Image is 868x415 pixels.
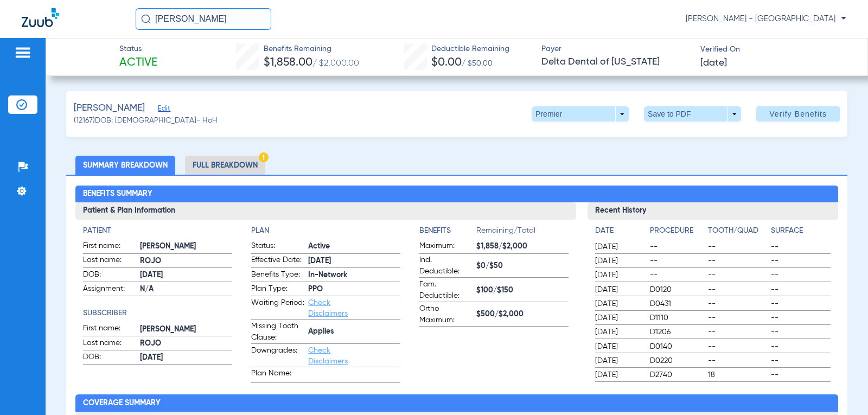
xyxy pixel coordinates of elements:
[119,55,157,71] span: Active
[83,337,136,350] span: Last name:
[650,225,704,237] h4: Procedure
[644,106,741,122] button: Save to PDF
[74,101,145,115] span: [PERSON_NAME]
[476,225,569,240] span: Remaining/Total
[83,323,136,336] span: First name:
[251,254,304,267] span: Effective Date:
[771,327,830,337] span: --
[14,46,31,59] img: hamburger-icon
[251,225,400,237] h4: Plan
[83,308,232,319] h4: Subscriber
[650,284,704,295] span: D0120
[650,341,704,352] span: D0140
[251,321,304,343] span: Missing Tooth Clause:
[708,355,767,366] span: --
[771,369,830,380] span: --
[595,298,641,309] span: [DATE]
[308,347,348,365] a: Check Disclaimers
[308,284,400,295] span: PPO
[595,312,641,323] span: [DATE]
[83,283,136,296] span: Assignment:
[588,202,838,220] h3: Recent History
[771,298,830,309] span: --
[251,240,304,253] span: Status:
[708,369,767,380] span: 18
[708,225,767,237] h4: Tooth/Quad
[83,240,136,253] span: First name:
[259,152,269,162] img: Hazard
[650,327,704,337] span: D1206
[119,43,157,55] span: Status
[419,225,476,240] app-breakdown-title: Benefits
[419,303,473,326] span: Ortho Maximum:
[140,352,232,363] span: [DATE]
[141,14,151,24] img: Search Icon
[251,297,304,319] span: Waiting Period:
[595,270,641,280] span: [DATE]
[431,43,509,55] span: Deductible Remaining
[700,56,727,70] span: [DATE]
[140,270,232,281] span: [DATE]
[312,59,359,68] span: / $2,000.00
[771,355,830,366] span: --
[264,43,359,55] span: Benefits Remaining
[708,341,767,352] span: --
[771,270,830,280] span: --
[308,326,400,337] span: Applies
[251,269,304,282] span: Benefits Type:
[595,241,641,252] span: [DATE]
[771,241,830,252] span: --
[158,105,168,115] span: Edit
[308,270,400,281] span: In-Network
[708,270,767,280] span: --
[708,312,767,323] span: --
[251,283,304,296] span: Plan Type:
[22,8,59,27] img: Zuub Logo
[308,256,400,267] span: [DATE]
[708,256,767,266] span: --
[708,225,767,240] app-breakdown-title: Tooth/Quad
[419,240,473,253] span: Maximum:
[431,57,462,68] span: $0.00
[308,299,348,317] a: Check Disclaimers
[75,186,838,203] h2: Benefits Summary
[595,256,641,266] span: [DATE]
[74,115,218,126] span: (12167) DOB: [DEMOGRAPHIC_DATA] - HoH
[595,341,641,352] span: [DATE]
[708,327,767,337] span: --
[756,106,840,122] button: Verify Benefits
[83,254,136,267] span: Last name:
[140,241,232,252] span: [PERSON_NAME]
[650,241,704,252] span: --
[83,352,136,365] span: DOB:
[136,8,271,30] input: Search for patients
[308,241,400,252] span: Active
[650,369,704,380] span: D2740
[75,394,838,412] h2: Coverage Summary
[83,225,232,237] app-breakdown-title: Patient
[532,106,629,122] button: Premier
[650,355,704,366] span: D0220
[771,284,830,295] span: --
[251,368,304,382] span: Plan Name:
[140,324,232,335] span: [PERSON_NAME]
[462,60,493,67] span: / $50.00
[708,298,767,309] span: --
[75,202,576,220] h3: Patient & Plan Information
[419,279,473,302] span: Fam. Deductible:
[419,225,476,237] h4: Benefits
[476,309,569,320] span: $500/$2,000
[595,327,641,337] span: [DATE]
[650,256,704,266] span: --
[595,284,641,295] span: [DATE]
[650,225,704,240] app-breakdown-title: Procedure
[771,256,830,266] span: --
[541,43,691,55] span: Payer
[419,254,473,277] span: Ind. Deductible:
[769,110,827,118] span: Verify Benefits
[83,269,136,282] span: DOB:
[771,225,830,240] app-breakdown-title: Surface
[595,369,641,380] span: [DATE]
